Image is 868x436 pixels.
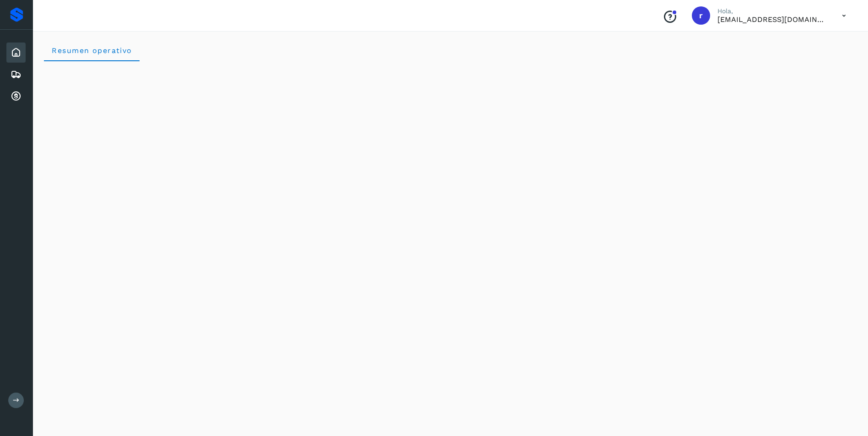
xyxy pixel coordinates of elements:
p: romanreyes@tumsa.com.mx [717,15,827,24]
p: Hola, [717,7,827,15]
div: Cuentas por cobrar [6,86,26,106]
div: Inicio [6,43,26,63]
div: Embarques [6,64,26,85]
span: Resumen operativo [51,46,132,55]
